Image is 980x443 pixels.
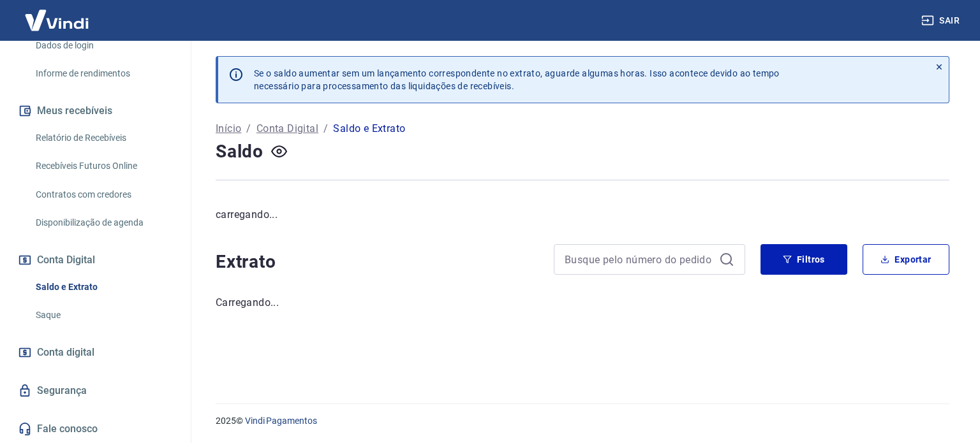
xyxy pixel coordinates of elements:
[15,97,175,125] button: Meus recebíveis
[15,415,175,443] a: Fale conosco
[323,121,328,136] p: /
[31,302,175,328] a: Saque
[565,250,714,269] input: Busque pelo número do pedido
[31,33,175,59] a: Dados de login
[31,182,175,208] a: Contratos com credores
[761,244,847,275] button: Filtros
[919,9,965,33] button: Sair
[15,377,175,405] a: Segurança
[246,121,251,136] p: /
[216,207,949,222] p: carregando...
[216,139,264,164] h4: Saldo
[37,344,94,361] span: Conta digital
[15,1,98,40] img: Vindi
[216,249,538,275] h4: Extrato
[216,295,949,310] p: Carregando...
[216,414,949,428] p: 2025 ©
[31,153,175,179] a: Recebíveis Futuros Online
[15,246,175,274] button: Conta Digital
[333,121,405,136] p: Saldo e Extrato
[863,244,949,275] button: Exportar
[256,121,318,136] a: Conta Digital
[31,125,175,151] a: Relatório de Recebíveis
[254,67,780,92] p: Se o saldo aumentar sem um lançamento correspondente no extrato, aguarde algumas horas. Isso acon...
[15,338,175,367] a: Conta digital
[31,274,175,300] a: Saldo e Extrato
[245,416,317,426] a: Vindi Pagamentos
[31,61,175,87] a: Informe de rendimentos
[31,210,175,236] a: Disponibilização de agenda
[216,121,241,136] a: Início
